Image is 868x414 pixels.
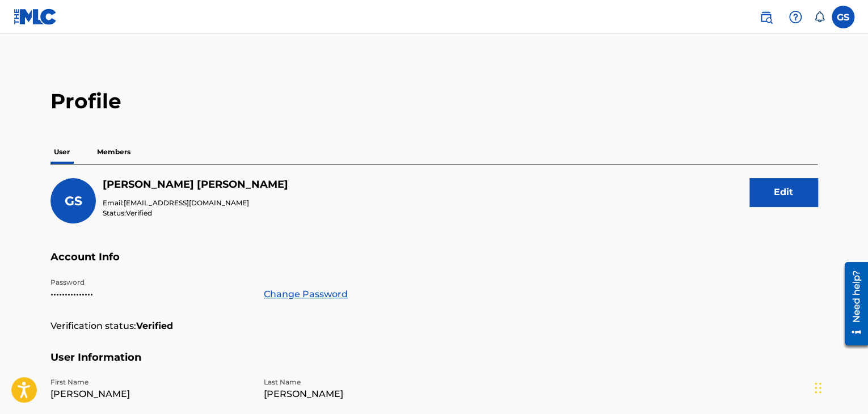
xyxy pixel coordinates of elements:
h2: Profile [50,88,818,114]
p: Status: [103,208,288,218]
p: ••••••••••••••• [50,288,250,301]
p: Password [50,277,250,288]
div: User Menu [832,6,854,28]
p: User [50,140,73,164]
h5: Gurpreet Singh [103,178,288,191]
span: Verified [126,209,152,217]
button: Edit [749,178,818,206]
a: Change Password [264,288,348,301]
p: [PERSON_NAME] [264,387,464,401]
img: search [759,10,773,24]
span: [EMAIL_ADDRESS][DOMAIN_NAME] [124,198,249,207]
div: Help [784,6,807,28]
iframe: Chat Widget [811,360,868,414]
p: Email: [103,198,288,208]
h5: User Information [50,351,818,378]
img: MLC Logo [14,9,57,25]
a: Public Search [755,6,777,28]
div: Drag [815,371,821,405]
p: [PERSON_NAME] [50,387,250,401]
div: Notifications [814,11,825,23]
iframe: Resource Center [836,258,868,349]
img: help [789,10,802,24]
h5: Account Info [50,251,818,277]
p: First Name [50,377,250,387]
p: Last Name [264,377,464,387]
p: Verification status: [50,319,136,333]
p: Members [94,140,134,164]
strong: Verified [136,319,173,333]
span: GS [65,193,82,209]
